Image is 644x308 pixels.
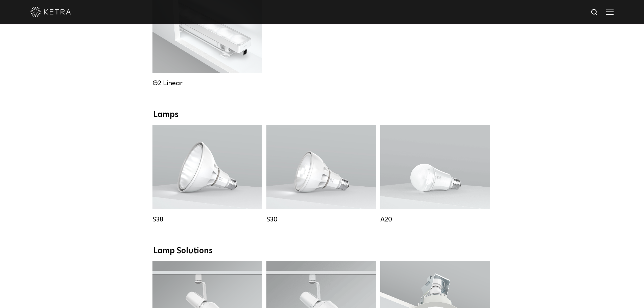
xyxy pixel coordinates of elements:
[153,246,491,256] div: Lamp Solutions
[380,125,490,223] a: A20 Lumen Output:600 / 800Colors:White / BlackBase Type:E26 Edison Base / GU24Beam Angles:Omni-Di...
[266,125,376,223] a: S30 Lumen Output:1100Colors:White / BlackBase Type:E26 Edison Base / GU24Beam Angles:15° / 25° / ...
[606,8,614,15] img: Hamburger%20Nav.svg
[380,215,490,223] div: A20
[266,215,376,223] div: S30
[152,215,262,223] div: S38
[30,7,71,17] img: ketra-logo-2019-white
[152,125,262,223] a: S38 Lumen Output:1100Colors:White / BlackBase Type:E26 Edison Base / GU24Beam Angles:10° / 25° / ...
[153,110,491,120] div: Lamps
[591,8,599,17] img: search icon
[152,79,262,87] div: G2 Linear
